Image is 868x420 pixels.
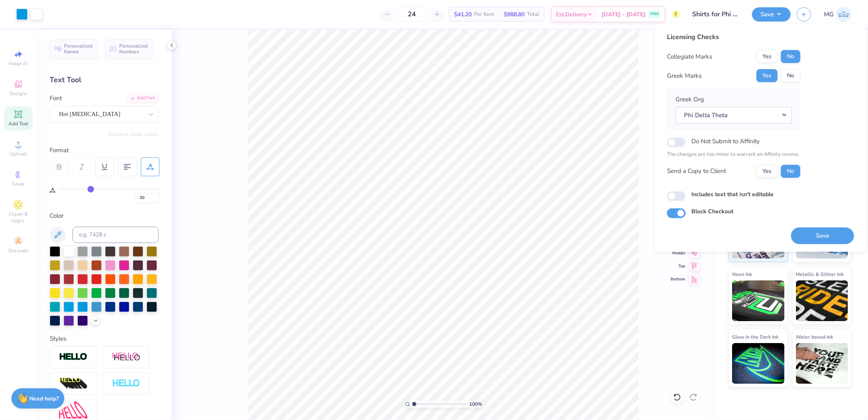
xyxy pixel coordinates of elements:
[50,334,159,343] div: Styles
[796,343,848,384] img: Water based Ink
[9,247,28,254] span: Decorate
[781,50,800,63] button: No
[112,352,140,362] img: Shadow
[676,107,792,123] button: Phi Delta Theta
[50,94,62,103] label: Font
[30,395,59,402] strong: Need help?
[59,401,87,419] img: Free Distort
[667,32,800,42] div: Licensing Checks
[72,227,159,243] input: e.g. 7428 c
[756,50,778,63] button: Yes
[756,164,778,177] button: Yes
[50,211,159,221] div: Color
[108,131,159,138] button: Switch to Greek Letters
[671,276,685,282] span: Bottom
[601,10,645,19] span: [DATE] - [DATE]
[752,7,791,22] button: Save
[667,71,702,81] div: Greek Marks
[59,377,87,390] img: 3d Illusion
[4,211,33,224] span: Clipart & logos
[396,7,428,22] input: – –
[12,181,25,187] span: Greek
[454,10,472,19] span: $41.20
[796,332,833,341] span: Water based Ink
[671,263,685,269] span: Top
[504,10,525,19] span: $988.80
[9,90,27,97] span: Designs
[791,227,854,244] button: Save
[9,60,28,67] span: Image AI
[796,280,848,321] img: Metallic & Glitter Ink
[10,151,26,157] span: Upload
[781,69,800,82] button: No
[667,52,712,61] div: Collegiate Marks
[836,7,852,22] img: Michael Galon
[64,43,93,55] span: Personalized Names
[556,10,587,19] span: Est. Delivery
[686,6,746,22] input: Untitled Design
[671,250,685,256] span: Middle
[59,352,87,362] img: Stroke
[824,7,852,22] a: MG
[732,280,785,321] img: Neon Ink
[127,94,159,103] div: Add Font
[667,151,800,159] p: The changes are too minor to warrant an Affinity review.
[50,74,159,85] div: Text Tool
[119,43,148,55] span: Personalized Numbers
[691,207,733,216] label: Block Checkout
[781,164,800,177] button: No
[469,400,482,408] span: 100 %
[9,120,28,127] span: Add Text
[112,379,140,388] img: Negative Space
[667,166,726,176] div: Send a Copy to Client
[824,10,834,19] span: MG
[691,190,774,198] label: Includes text that isn't editable
[474,10,494,19] span: Per Item
[650,11,659,17] span: FREE
[732,270,752,278] span: Neon Ink
[732,332,778,341] span: Glow in the Dark Ink
[50,146,160,155] div: Format
[732,343,785,384] img: Glow in the Dark Ink
[527,10,539,19] span: Total
[756,69,778,82] button: Yes
[796,270,844,278] span: Metallic & Glitter Ink
[676,95,704,104] label: Greek Org
[691,136,760,147] label: Do Not Submit to Affinity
